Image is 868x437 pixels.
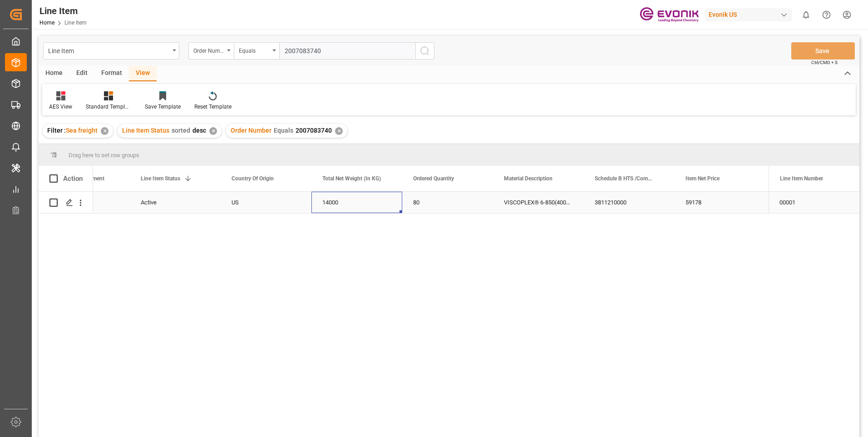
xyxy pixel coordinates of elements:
div: AES View [49,103,72,111]
div: US [221,192,311,213]
span: 2007083740 [296,127,332,134]
span: Line Item Status [141,175,180,182]
div: Equals [239,45,270,55]
button: open menu [234,42,279,60]
span: Schedule B HTS /Commodity Code (HS Code) [595,175,656,182]
div: Order Number [193,45,224,55]
span: Equals [274,127,293,134]
button: open menu [43,42,179,60]
div: 59178 [675,192,765,213]
span: Item Net Price [686,175,720,182]
span: Sea freight [66,127,98,134]
div: Home [39,66,69,81]
button: search button [415,42,434,60]
button: Save [791,42,855,60]
div: ✕ [335,127,343,135]
button: Evonik US [705,6,796,23]
span: Drag here to set row groups [69,152,139,159]
div: 14000 [311,192,402,213]
div: Press SPACE to select this row. [39,192,93,214]
div: Edit [69,66,94,81]
div: 3811210000 [584,192,675,213]
div: 00001 [769,192,859,213]
div: Line Item [48,45,169,56]
div: Press SPACE to select this row. [769,192,859,214]
span: Total Net Weight (In KG) [322,175,381,182]
span: Material Description [504,175,552,182]
div: Standard Templates [86,103,131,111]
span: Ctrl/CMD + S [811,59,838,66]
div: Line Item [39,4,87,18]
span: Line Item Number [780,175,823,182]
a: Home [39,20,54,26]
button: show 0 new notifications [796,5,816,25]
div: USD [765,192,856,213]
img: Evonik-brand-mark-Deep-Purple-RGB.jpeg_1700498283.jpeg [640,7,699,23]
input: Type to search [279,42,415,60]
div: Save Template [145,103,181,111]
div: Reset Template [194,103,232,111]
span: Order Number [231,127,271,134]
div: ✕ [209,127,217,135]
div: View [129,66,157,81]
span: Country Of Origin [232,175,274,182]
span: Ordered Quantity [413,175,454,182]
div: VISCOPLEX® 6-850(4001) DRUM 175KG [493,192,584,213]
span: sorted [172,127,190,134]
div: Evonik US [705,8,792,21]
button: open menu [188,42,234,60]
span: desc [192,127,206,134]
div: ✕ [101,127,108,135]
div: Format [94,66,129,81]
span: Line Item Status [122,127,169,134]
div: Action [63,174,83,183]
button: Help Center [816,5,837,25]
div: 80 [402,192,493,213]
div: Active [141,192,210,213]
span: Filter : [47,127,66,134]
